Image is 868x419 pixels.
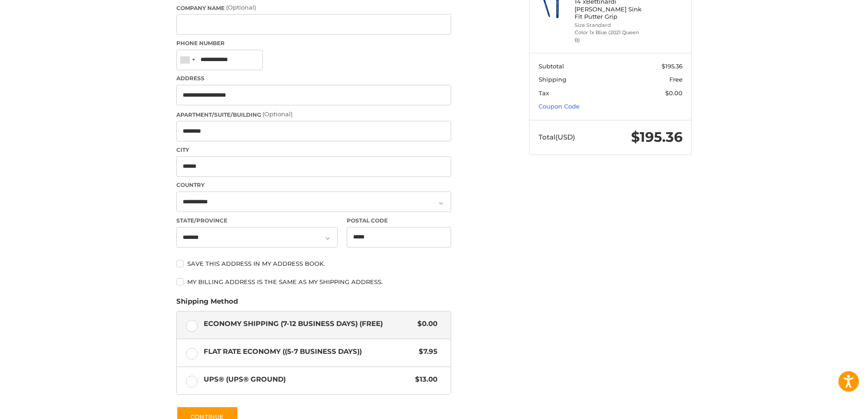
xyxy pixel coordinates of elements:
[662,62,683,70] span: $195.36
[411,374,437,385] span: $13.00
[262,110,293,118] small: (Optional)
[413,319,437,329] span: $0.00
[176,146,451,154] label: City
[176,278,451,285] label: My billing address is the same as my shipping address.
[204,374,411,385] span: UPS® (UPS® Ground)
[176,74,451,83] label: Address
[631,129,683,145] span: $195.36
[176,260,451,267] label: Save this address in my address book.
[539,76,566,83] span: Shipping
[539,89,549,97] span: Tax
[414,347,437,357] span: $7.95
[176,217,338,225] label: State/Province
[176,181,451,189] label: Country
[204,347,415,357] span: Flat Rate Economy ((5-7 Business Days))
[539,62,564,70] span: Subtotal
[539,133,575,141] span: Total (USD)
[176,296,238,311] legend: Shipping Method
[575,29,644,44] li: Color 1x Blue (2021 Queen B)
[226,4,256,11] small: (Optional)
[575,21,644,29] li: Size Standard
[665,89,683,97] span: $0.00
[204,319,413,329] span: Economy Shipping (7-12 Business Days) (Free)
[539,103,580,110] a: Coupon Code
[347,217,452,225] label: Postal Code
[176,3,451,12] label: Company Name
[669,76,683,83] span: Free
[176,110,451,119] label: Apartment/Suite/Building
[176,39,451,47] label: Phone Number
